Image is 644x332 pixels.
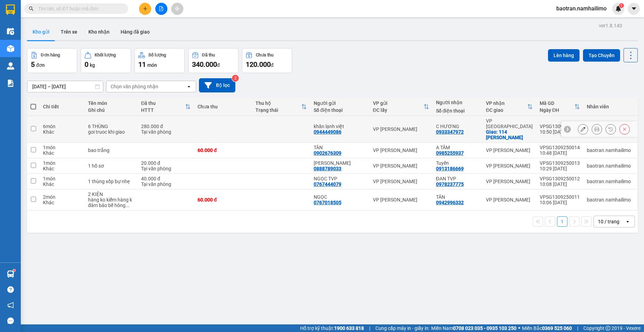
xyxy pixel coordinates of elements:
[198,147,249,153] div: 60.000 đ
[587,104,634,109] div: Nhân viên
[314,181,341,187] div: 0767444079
[115,24,155,40] button: Hàng đã giao
[198,197,249,203] div: 60.000 đ
[578,124,588,134] div: Sửa đơn hàng
[373,163,429,169] div: VP [PERSON_NAME]
[111,83,158,90] div: Chọn văn phòng nhận
[43,176,81,181] div: 1 món
[314,150,341,156] div: 0902676309
[540,200,580,205] div: 10:06 [DATE]
[536,98,583,116] th: Toggle SortBy
[620,3,623,8] span: 1
[27,24,55,40] button: Kho gửi
[540,194,580,200] div: VPSG1309250011
[436,181,464,187] div: 0978237775
[486,129,533,140] div: Giao: 114 HUYNH THUC KHÁNG
[314,145,366,150] div: TÂN
[43,129,81,135] div: Khác
[255,100,301,106] div: Thu hộ
[159,6,164,11] span: file-add
[38,5,120,12] input: Tìm tên, số ĐT hoặc mã đơn
[232,75,239,82] sup: 2
[88,147,134,153] div: bao trắng
[13,269,15,271] sup: 1
[95,53,116,57] div: Khối lượng
[88,197,134,208] div: hàng ko kiểm hàng k đảm bảo bể hông chịu trách nhiệm
[436,200,464,205] div: 0942996332
[615,6,621,12] img: icon-new-feature
[3,3,28,28] img: logo.jpg
[540,160,580,166] div: VPSG1309250013
[143,6,148,11] span: plus
[252,98,310,116] th: Toggle SortBy
[31,60,35,69] span: 5
[27,48,77,73] button: Đơn hàng5đơn
[242,48,292,73] button: Chưa thu120.000đ
[36,62,45,68] span: đơn
[188,48,238,73] button: Đã thu340.000đ
[540,129,580,135] div: 10:50 [DATE]
[155,3,167,15] button: file-add
[436,160,479,166] div: Tuyến
[43,160,81,166] div: 1 món
[125,203,130,208] span: ...
[314,176,366,181] div: NGỌC TVP
[90,62,95,68] span: kg
[599,22,622,29] div: ver 1.8.143
[540,166,580,171] div: 10:29 [DATE]
[598,218,619,225] div: 10 / trang
[486,100,527,106] div: VP nhận
[314,124,366,129] div: khăn lạnh việt
[436,145,479,150] div: A TÂM
[43,124,81,129] div: 6 món
[148,53,166,57] div: Số lượng
[542,325,572,331] strong: 0369 525 060
[7,28,14,35] img: warehouse-icon
[27,81,103,92] input: Select a date range.
[88,163,134,169] div: 1 hồ sơ
[255,107,301,113] div: Trạng thái
[369,98,433,116] th: Toggle SortBy
[186,84,192,89] svg: open
[7,317,14,324] span: message
[175,6,180,11] span: aim
[7,80,14,87] img: solution-icon
[577,324,578,332] span: |
[436,194,479,200] div: TÂN
[314,166,341,171] div: 0888789033
[7,270,14,278] img: warehouse-icon
[88,191,134,197] div: 2 KIỆN
[138,98,194,116] th: Toggle SortBy
[431,324,516,332] span: Miền Nam
[83,24,115,40] button: Kho nhận
[373,147,429,153] div: VP [PERSON_NAME]
[540,107,574,113] div: Ngày ĐH
[436,150,464,156] div: 0985255937
[141,160,191,166] div: 20.000 đ
[141,166,191,171] div: Tại văn phòng
[540,181,580,187] div: 10:08 [DATE]
[147,62,157,68] span: món
[43,194,81,200] div: 2 món
[373,107,424,113] div: ĐC lấy
[43,200,81,205] div: Khác
[314,129,341,135] div: 0944449086
[486,107,527,113] div: ĐC giao
[486,147,533,153] div: VP [PERSON_NAME]
[436,129,464,135] div: 0933347972
[256,53,273,57] div: Chưa thu
[88,179,134,184] div: 1 thùng xốp bự nhẹ
[85,60,88,69] span: 0
[557,216,567,227] button: 1
[141,129,191,135] div: Tại văn phòng
[486,197,533,203] div: VP [PERSON_NAME]
[436,176,479,181] div: ĐAN TVP
[334,325,364,331] strong: 1900 633 818
[48,37,92,53] li: VP VP [PERSON_NAME]
[583,49,620,62] button: Tạo Chuyến
[141,107,185,113] div: HTTT
[88,107,134,113] div: Ghi chú
[300,324,364,332] span: Hỗ trợ kỹ thuật:
[199,78,235,92] button: Bộ lọc
[314,194,366,200] div: NGỌC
